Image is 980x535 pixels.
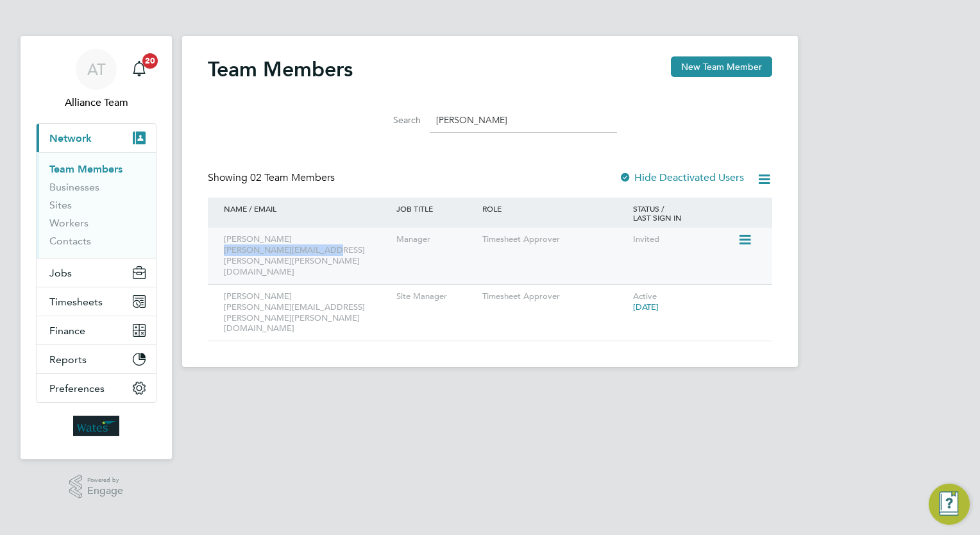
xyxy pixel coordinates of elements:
[221,198,393,219] div: NAME / EMAIL
[49,296,103,308] span: Timesheets
[393,228,479,251] div: Manager
[430,108,617,133] input: Search for...
[36,416,156,436] a: Go to home page
[208,171,337,185] div: Showing
[221,285,393,341] div: [PERSON_NAME] [PERSON_NAME][EMAIL_ADDRESS][PERSON_NAME][PERSON_NAME][DOMAIN_NAME]
[37,152,156,258] div: Network
[49,235,91,247] a: Contacts
[630,228,738,251] div: Invited
[37,345,156,373] button: Reports
[479,228,630,251] div: Timesheet Approver
[37,287,156,316] button: Timesheets
[73,416,119,436] img: wates-logo-retina.png
[49,199,72,211] a: Sites
[479,198,630,219] div: ROLE
[221,228,393,284] div: [PERSON_NAME] [PERSON_NAME][EMAIL_ADDRESS][PERSON_NAME][PERSON_NAME][DOMAIN_NAME]
[633,301,659,312] span: [DATE]
[49,267,72,279] span: Jobs
[630,285,759,319] div: Active
[37,374,156,402] button: Preferences
[37,316,156,344] button: Finance
[87,61,106,78] span: AT
[929,484,970,525] button: Engage Resource Center
[142,53,158,69] span: 20
[363,114,421,126] label: Search
[630,198,759,228] div: STATUS / LAST SIGN IN
[208,56,353,82] h2: Team Members
[36,95,156,110] span: Alliance Team
[49,353,87,366] span: Reports
[393,198,479,219] div: JOB TITLE
[21,36,172,459] nav: Main navigation
[393,285,479,309] div: Site Manager
[69,475,124,499] a: Powered byEngage
[87,486,123,497] span: Engage
[49,382,105,395] span: Preferences
[49,181,99,193] a: Businesses
[37,124,156,152] button: Network
[619,171,744,184] label: Hide Deactivated Users
[37,259,156,287] button: Jobs
[49,217,89,229] a: Workers
[671,56,772,77] button: New Team Member
[36,49,156,110] a: ATAlliance Team
[87,475,123,486] span: Powered by
[250,171,335,184] span: 02 Team Members
[479,285,630,309] div: Timesheet Approver
[126,49,152,90] a: 20
[49,163,122,175] a: Team Members
[49,325,85,337] span: Finance
[49,132,92,144] span: Network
